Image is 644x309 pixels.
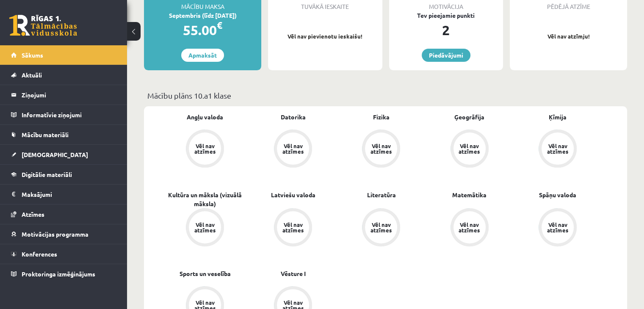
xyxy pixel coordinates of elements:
a: Matemātika [452,190,486,199]
a: Vēl nav atzīmes [426,130,514,169]
div: Tev pieejamie punkti [389,11,503,20]
span: [DEMOGRAPHIC_DATA] [22,151,88,158]
a: Apmaksāt [181,49,224,62]
a: Vēl nav atzīmes [161,208,249,248]
a: Fizika [373,113,390,121]
div: Vēl nav atzīmes [193,143,217,154]
a: Proktoringa izmēģinājums [11,264,116,284]
legend: Ziņojumi [22,85,116,105]
span: Atzīmes [22,210,44,218]
a: Sports un veselība [180,269,231,278]
a: Aktuāli [11,65,116,85]
a: Spāņu valoda [539,190,576,199]
a: Vēl nav atzīmes [161,130,249,169]
a: Vēl nav atzīmes [249,208,337,248]
div: Vēl nav atzīmes [369,222,393,233]
a: Rīgas 1. Tālmācības vidusskola [9,15,77,36]
a: Sākums [11,45,116,65]
a: Ģeogrāfija [454,113,484,121]
span: Konferences [22,250,57,258]
a: Vēl nav atzīmes [337,130,425,169]
a: Vēsture I [281,269,306,278]
a: Vēl nav atzīmes [337,208,425,248]
a: Vēl nav atzīmes [426,208,514,248]
a: Maksājumi [11,185,116,204]
a: Datorika [281,113,306,121]
a: Latviešu valoda [271,190,315,199]
a: Vēl nav atzīmes [514,130,602,169]
a: Digitālie materiāli [11,165,116,184]
a: Vēl nav atzīmes [249,130,337,169]
span: Digitālie materiāli [22,171,72,178]
div: Septembris (līdz [DATE]) [144,11,261,20]
span: Motivācijas programma [22,230,88,238]
div: Vēl nav atzīmes [458,143,481,154]
div: Vēl nav atzīmes [281,143,305,154]
a: Literatūra [367,190,395,199]
span: Aktuāli [22,71,42,79]
span: Sākums [22,51,43,59]
a: Kultūra un māksla (vizuālā māksla) [161,190,249,208]
p: Vēl nav atzīmju! [514,32,623,41]
span: Mācību materiāli [22,131,69,138]
span: € [217,19,222,31]
span: Proktoringa izmēģinājums [22,270,95,278]
p: Vēl nav pievienotu ieskaišu! [272,32,378,41]
p: Mācību plāns 10.a1 klase [147,90,624,101]
a: Konferences [11,244,116,264]
legend: Informatīvie ziņojumi [22,105,116,124]
a: Atzīmes [11,204,116,224]
a: Angļu valoda [187,113,223,121]
a: Vēl nav atzīmes [514,208,602,248]
legend: Maksājumi [22,185,116,204]
div: Vēl nav atzīmes [458,222,481,233]
div: Vēl nav atzīmes [193,222,217,233]
div: Vēl nav atzīmes [546,143,569,154]
a: Ziņojumi [11,85,116,105]
a: Mācību materiāli [11,125,116,144]
a: Motivācijas programma [11,224,116,244]
a: [DEMOGRAPHIC_DATA] [11,145,116,164]
a: Informatīvie ziņojumi [11,105,116,124]
div: 2 [389,20,503,40]
div: 55.00 [144,20,261,40]
div: Vēl nav atzīmes [369,143,393,154]
a: Ķīmija [549,113,567,121]
div: Vēl nav atzīmes [546,222,569,233]
div: Vēl nav atzīmes [281,222,305,233]
a: Piedāvājumi [422,49,470,62]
